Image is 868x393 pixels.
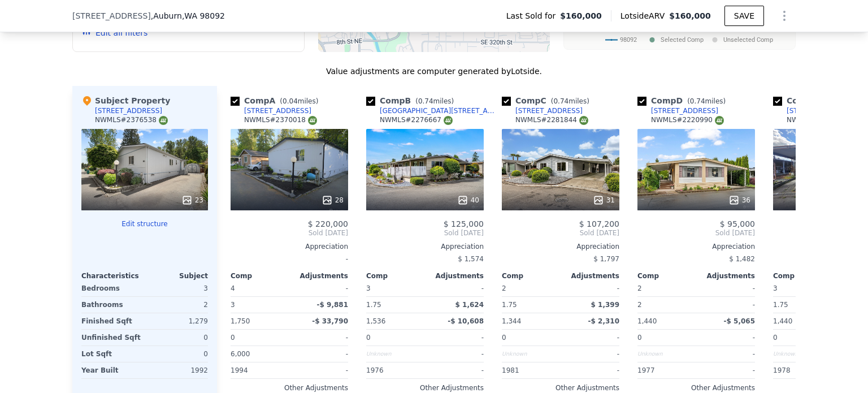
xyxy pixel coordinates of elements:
div: Appreciation [502,242,619,251]
span: 0.74 [553,97,568,105]
div: Comp A [231,95,323,106]
div: - [698,362,755,378]
div: Bedrooms [81,280,142,296]
div: Comp [366,271,425,280]
img: NWMLS Logo [308,116,317,125]
span: $ 95,000 [720,219,755,228]
span: 0.74 [418,97,433,105]
span: 0 [773,334,778,342]
div: 3 [231,297,287,313]
div: Other Adjustments [231,383,348,392]
div: NWMLS # 2281844 [515,115,588,125]
img: NWMLS Logo [444,116,453,125]
div: Adjustments [696,271,755,280]
text: 98092 [620,36,637,44]
span: ( miles) [275,97,323,105]
span: Last Sold for [506,10,561,21]
span: Sold [DATE] [637,228,755,237]
div: Other Adjustments [366,383,484,392]
div: - [563,346,619,362]
div: Subject Property [81,95,170,106]
div: Finished Sqft [81,313,142,329]
div: - [427,346,484,362]
span: -$ 9,881 [317,301,348,309]
span: 0.74 [690,97,705,105]
span: $160,000 [560,10,602,21]
button: Show Options [773,5,796,27]
span: 1,440 [773,317,792,325]
div: 31 [593,195,615,206]
div: - [698,280,755,296]
span: $ 1,399 [591,301,619,309]
div: 2 [637,297,694,313]
div: NWMLS # 2363348 [787,115,860,125]
span: -$ 2,310 [588,317,619,325]
div: 1.75 [366,297,423,313]
text: 25 [776,25,784,33]
div: [GEOGRAPHIC_DATA][STREET_ADDRESS] [380,106,497,115]
div: [STREET_ADDRESS] [95,106,162,115]
span: 0 [366,334,371,342]
a: [GEOGRAPHIC_DATA][STREET_ADDRESS] [366,106,497,115]
span: 3 [366,284,371,292]
div: - [563,280,619,296]
div: Appreciation [366,242,484,251]
span: 0 [231,334,235,342]
div: 36 [728,195,750,206]
div: Unknown [637,346,694,362]
div: Subject [145,271,208,280]
div: Comp D [637,95,730,106]
span: $ 1,797 [593,255,619,263]
button: Edit all filters [82,27,147,38]
span: 1,344 [502,317,521,325]
div: Comp [773,271,832,280]
span: $ 220,000 [308,219,348,228]
span: 1,750 [231,317,250,325]
span: 0 [637,334,642,342]
div: Unknown [502,346,558,362]
div: 1978 [773,362,830,378]
span: 2 [502,284,506,292]
div: Characteristics [81,271,145,280]
span: $ 1,574 [458,255,484,263]
div: Adjustments [289,271,348,280]
div: 23 [181,195,203,206]
div: 0 [147,330,208,346]
span: -$ 33,790 [312,317,348,325]
div: - [292,362,348,378]
div: - [427,280,484,296]
div: - [292,346,348,362]
div: - [292,280,348,296]
div: Comp [502,271,561,280]
div: [STREET_ADDRESS] [515,106,583,115]
span: , WA 98092 [182,11,225,20]
span: ( miles) [683,97,730,105]
span: 3 [773,284,778,292]
div: Bathrooms [81,297,142,313]
span: ( miles) [546,97,594,105]
span: , Auburn [151,10,225,21]
div: NWMLS # 2220990 [651,115,724,125]
div: Adjustments [425,271,484,280]
div: - [698,297,755,313]
div: - [427,330,484,346]
span: $ 107,200 [579,219,619,228]
div: 1977 [637,362,694,378]
div: Year Built [81,362,142,378]
button: SAVE [724,6,764,26]
span: Sold [DATE] [502,228,619,237]
button: Edit structure [81,219,208,228]
div: - [292,330,348,346]
span: $ 1,482 [729,255,755,263]
span: 1,440 [637,317,657,325]
div: - [231,251,348,267]
div: Other Adjustments [637,383,755,392]
span: 0.04 [283,97,298,105]
img: NWMLS Logo [579,116,588,125]
span: 6,000 [231,350,250,358]
div: 3 [147,280,208,296]
span: 0 [502,334,506,342]
span: 1,536 [366,317,385,325]
div: 1994 [231,362,287,378]
span: $160,000 [669,11,711,20]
